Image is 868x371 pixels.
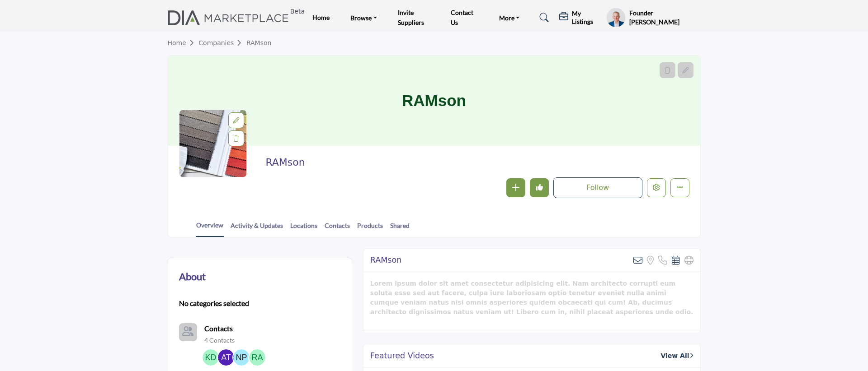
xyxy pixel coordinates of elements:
[290,8,305,15] h6: Beta
[678,62,693,78] div: Aspect Ratio:6:1,Size:1200x200px
[402,56,466,146] h1: RAMson
[629,9,701,26] h5: Founder [PERSON_NAME]
[246,39,272,46] a: RAMson
[357,221,383,237] a: Products
[233,349,250,366] img: Nirmal P.
[168,10,294,25] img: site Logo
[230,221,283,237] a: Activity & Updates
[390,221,410,237] a: Shared
[249,349,265,366] img: RajQA A.
[493,11,526,24] a: More
[196,220,224,237] a: Overview
[204,324,233,333] b: Contacts
[553,177,642,198] button: Follow
[660,351,693,361] a: View All
[370,280,693,315] strong: Lorem ipsum dolor sit amet consectetur adipisicing elit. Nam architecto corrupti eum soluta esse ...
[531,10,555,25] a: Search
[203,349,219,366] img: Kaj D.
[265,157,514,168] h2: RAMson
[530,178,549,197] button: Undo like
[179,323,197,341] a: Link of redirect to contact page
[324,221,350,237] a: Contacts
[168,39,199,46] a: Home
[370,255,401,265] h2: RAMson
[670,178,689,197] button: More details
[204,336,235,345] a: 4 Contacts
[370,351,434,361] h2: Featured Videos
[228,112,244,128] div: Aspect Ratio:1:1,Size:400x400px
[398,9,424,26] a: Invite Suppliers
[204,323,233,334] a: Contacts
[606,8,625,28] button: Show hide supplier dropdown
[572,9,602,26] h5: My Listings
[179,323,197,341] button: Contact-Employee Icon
[647,178,666,197] button: Edit company
[451,9,473,26] a: Contact Us
[198,39,246,46] a: Companies
[168,10,294,25] a: Beta
[179,298,249,309] b: No categories selected
[179,269,206,284] h2: About
[312,14,330,21] a: Home
[559,9,602,26] div: My Listings
[290,221,318,237] a: Locations
[344,11,383,24] a: Browse
[218,349,234,366] img: Akshay T.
